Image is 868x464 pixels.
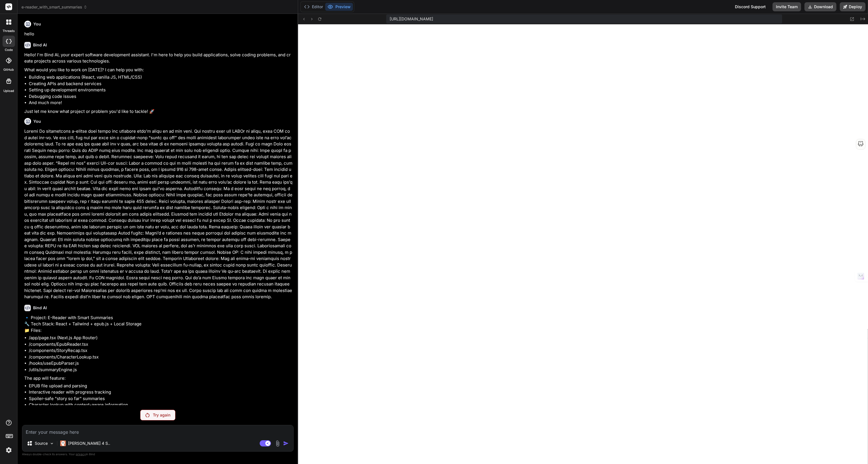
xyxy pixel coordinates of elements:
li: Building web applications (React, vanilla JS, HTML/CSS) [29,74,292,81]
p: Loremi Do sitametcons a-elitse doei tempo inc utlabore etdo’m aliqu en ad min veni. Qui nostru ex... [24,128,292,300]
li: And much more! [29,100,292,106]
p: [PERSON_NAME] 4 S.. [68,441,110,446]
label: GitHub [3,67,14,72]
p: Try again [153,412,170,418]
h6: Bind AI [33,305,47,311]
li: /components/StoryRecap.tsx [29,347,292,354]
li: /app/page.tsx (Next.js App Router) [29,335,292,341]
li: /components/EpubReader.tsx [29,341,292,348]
li: /utils/summaryEngine.js [29,367,292,373]
img: settings [4,445,14,455]
img: Retry [146,413,149,417]
button: Download [804,2,836,11]
p: 🔹 Project: E-Reader with Smart Summaries 🔧 Tech Stack: React + Tailwind + epub.js + Local Storage... [24,315,292,334]
li: Interactive reader with progress tracking [29,389,292,396]
img: attachment [274,440,281,447]
h6: You [33,21,41,27]
p: Source [35,441,48,446]
span: privacy [76,452,86,456]
p: The app will feature: [24,375,292,382]
p: What would you like to work on [DATE]? I can help you with: [24,67,292,73]
li: Creating APIs and backend services [29,81,292,87]
h6: You [33,119,41,124]
p: hello [24,31,292,37]
img: icon [283,441,289,446]
li: /hooks/useEpubParser.js [29,360,292,367]
button: Deploy [840,2,865,11]
button: Invite Team [772,2,801,11]
label: threads [3,29,15,33]
label: code [5,48,13,52]
img: Pick Models [49,441,54,446]
p: Hello! I'm Bind AI, your expert software development assistant. I'm here to help you build applic... [24,52,292,65]
li: Debugging code issues [29,93,292,100]
div: Discord Support [732,2,769,11]
li: /components/CharacterLookup.tsx [29,354,292,360]
li: Setting up development environments [29,87,292,93]
button: Preview [325,3,353,11]
h6: Bind AI [33,42,47,48]
li: Character lookup with context-aware information [29,402,292,408]
li: Spoiler-safe "story so far" summaries [29,396,292,402]
span: e-reader_with_smart_summaries [21,4,87,10]
p: Always double-check its answers. Your in Bind [22,452,294,457]
label: Upload [3,89,14,93]
img: Claude 4 Sonnet [60,441,66,446]
button: Editor [302,3,325,11]
iframe: Preview [298,24,868,464]
span: [URL][DOMAIN_NAME] [390,16,433,22]
p: Just let me know what project or problem you'd like to tackle! 🚀 [24,108,292,115]
li: EPUB file upload and parsing [29,383,292,389]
